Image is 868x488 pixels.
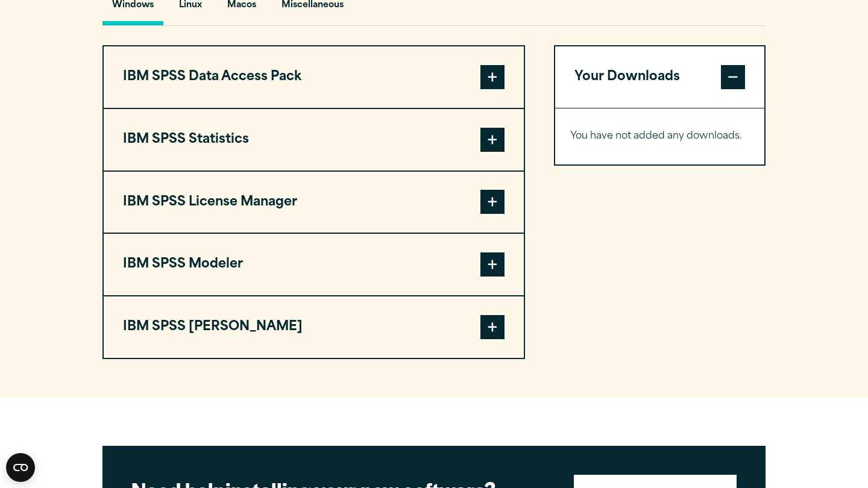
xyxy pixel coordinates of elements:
[555,46,764,108] button: Your Downloads
[104,109,524,170] button: IBM SPSS Statistics
[104,234,524,295] button: IBM SPSS Modeler
[104,46,524,108] button: IBM SPSS Data Access Pack
[104,296,524,358] button: IBM SPSS [PERSON_NAME]
[6,453,35,482] button: Open CMP widget
[104,172,524,233] button: IBM SPSS License Manager
[570,128,749,145] p: You have not added any downloads.
[555,108,764,164] div: Your Downloads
